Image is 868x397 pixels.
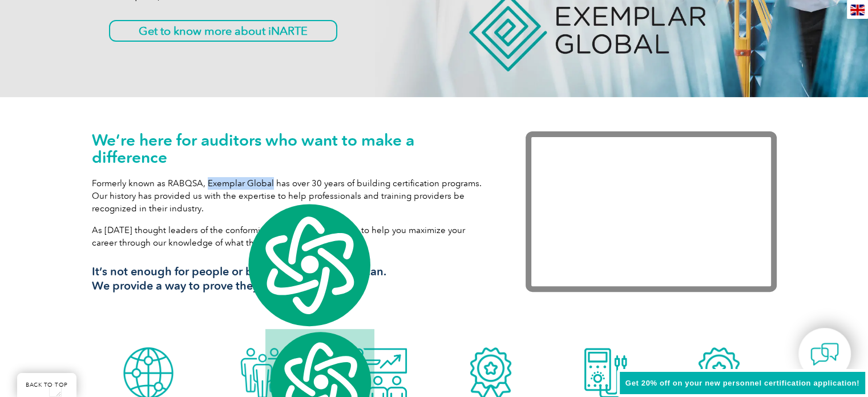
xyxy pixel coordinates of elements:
img: en [850,5,865,15]
p: Formerly known as RABQSA, Exemplar Global has over 30 years of building certification programs. O... [92,177,491,215]
span: Get 20% off on your new personnel certification application! [625,379,859,387]
iframe: Exemplar Global: Working together to make a difference [526,131,777,292]
h1: We’re here for auditors who want to make a difference [92,131,491,166]
p: As [DATE] thought leaders of the conformity community, our goal is to help you maximize your care... [92,224,491,249]
img: logo.svg [243,200,374,329]
a: Get to know more about iNARTE [109,20,337,42]
h3: It’s not enough for people or businesses to say they can. We provide a way to prove they can. [92,264,491,293]
img: contact-chat.png [810,340,839,368]
a: BACK TO TOP [17,373,76,397]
